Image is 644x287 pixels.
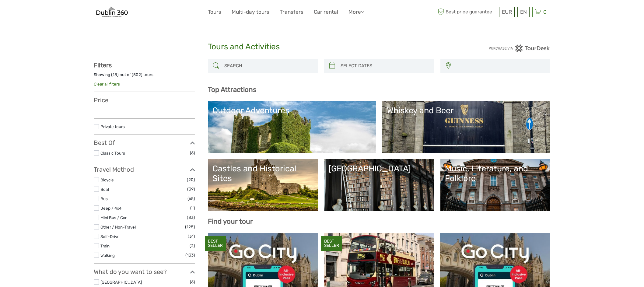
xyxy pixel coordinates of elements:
[190,149,195,156] span: (6)
[314,8,338,16] a: Car rental
[321,236,342,251] div: BEST SELLER
[542,9,548,15] span: 0
[187,195,195,202] span: (65)
[187,186,195,193] span: (39)
[100,196,108,201] a: Bus
[94,139,195,146] h3: Best Of
[94,96,195,104] h3: Price
[387,106,546,115] div: Whiskey and Beer
[100,215,127,220] a: Mini Bus / Car
[329,164,429,173] div: [GEOGRAPHIC_DATA]
[348,8,364,16] a: More
[190,242,195,249] span: (2)
[94,72,195,81] div: Showing ( ) out of ( ) tours
[100,253,115,258] a: Walking
[187,176,195,183] span: (20)
[212,164,313,184] div: Castles and Historical Sites
[94,166,195,173] h3: Travel Method
[222,61,315,71] input: SEARCH
[100,187,109,192] a: Boat
[188,233,195,240] span: (31)
[205,236,226,251] div: BEST SELLER
[338,61,431,71] input: SELECT DATES
[94,5,130,19] img: 1990-af6ec48c-2773-406f-8790-13425ba4c24c_logo_small.png
[436,7,498,17] span: Best price guarantee
[212,164,313,206] a: Castles and Historical Sites
[445,164,546,184] div: Music, Literature, and Folklore
[280,8,303,16] a: Transfers
[187,214,195,221] span: (83)
[185,223,195,230] span: (128)
[212,106,371,148] a: Outdoor Adventures
[329,164,429,206] a: [GEOGRAPHIC_DATA]
[133,72,141,78] label: 502
[208,86,256,94] b: Top Attractions
[190,278,195,285] span: (6)
[94,268,195,275] h3: What do you want to see?
[445,164,546,206] a: Music, Literature, and Folklore
[100,124,125,129] a: Private tours
[100,234,120,239] a: Self-Drive
[502,9,512,15] span: EUR
[488,44,550,52] img: PurchaseViaTourDesk.png
[517,7,530,17] div: EN
[100,151,125,156] a: Classic Tours
[232,8,269,16] a: Multi-day tours
[100,177,114,182] a: Bicycle
[387,106,546,148] a: Whiskey and Beer
[94,61,112,69] strong: Filters
[208,42,436,52] h1: Tours and Activities
[185,252,195,259] span: (133)
[190,205,195,212] span: (1)
[100,243,110,248] a: Train
[100,280,142,285] a: [GEOGRAPHIC_DATA]
[113,72,117,78] label: 18
[100,206,121,211] a: Jeep / 4x4
[100,225,136,229] a: Other / Non-Travel
[212,106,371,115] div: Outdoor Adventures
[208,217,253,226] b: Find your tour
[208,8,221,16] a: Tours
[94,82,120,86] a: Clear all filters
